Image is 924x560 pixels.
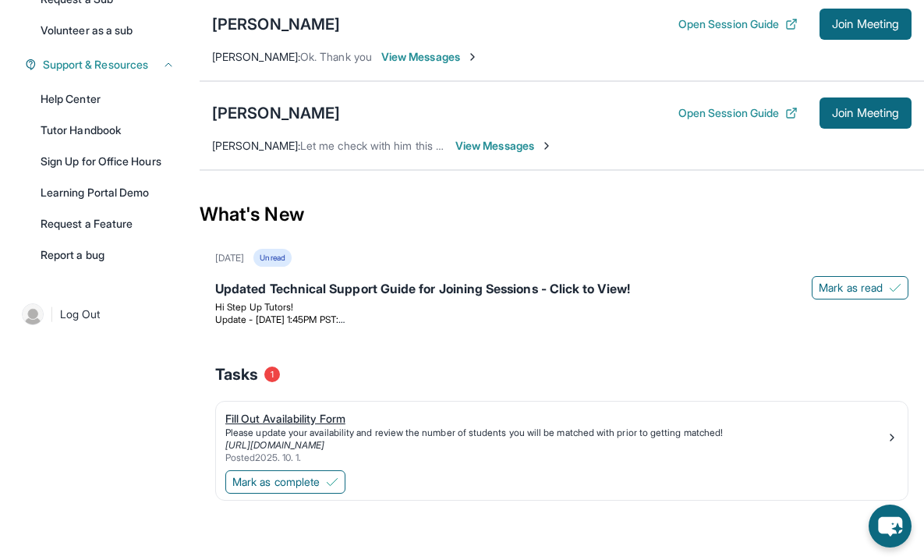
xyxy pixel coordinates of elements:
a: Tutor Handbook [31,116,184,144]
a: |Log Out [16,297,184,331]
span: Support & Resources [43,57,148,73]
button: Mark as read [812,276,908,299]
button: Mark as complete [225,470,345,494]
button: Open Session Guide [678,16,798,32]
div: [DATE] [215,252,244,264]
a: Volunteer as a sub [31,16,184,44]
img: Mark as complete [326,476,338,488]
span: Join Meeting [832,108,899,118]
div: Updated Technical Support Guide for Joining Sessions - Click to View! [215,279,908,301]
span: Tasks [215,363,258,385]
div: Unread [253,249,291,267]
a: Request a Feature [31,210,184,238]
div: Posted 2025. 10. 1. [225,452,886,464]
span: | [50,305,54,324]
span: View Messages [455,138,553,154]
span: Mark as complete [232,474,320,490]
div: [PERSON_NAME] [212,13,340,35]
div: Fill Out Availability Form [225,411,886,427]
div: Please update your availability and review the number of students you will be matched with prior ... [225,427,886,439]
a: Fill Out Availability FormPlease update your availability and review the number of students you w... [216,402,908,467]
div: [PERSON_NAME] [212,102,340,124]
a: Sign Up for Office Hours [31,147,184,175]
div: What's New [200,180,924,249]
span: Log Out [60,307,101,322]
span: [PERSON_NAME] : [212,139,300,152]
button: Join Meeting [820,97,912,129]
img: Mark as read [889,282,901,294]
a: [URL][DOMAIN_NAME] [225,439,324,451]
span: Update - [DATE] 1:45PM PST: [215,314,345,325]
button: chat-button [869,505,912,548]
a: Learning Portal Demo [31,179,184,207]
span: Let me check with him this evening and get back with you! [300,139,589,152]
span: Mark as read [819,280,883,296]
button: Join Meeting [820,9,912,40]
a: Help Center [31,85,184,113]
span: Join Meeting [832,19,899,29]
span: [PERSON_NAME] : [212,50,300,63]
button: Open Session Guide [678,105,798,121]
img: Chevron-Right [540,140,553,152]
span: Hi Step Up Tutors! [215,301,293,313]
button: Support & Resources [37,57,175,73]
a: Report a bug [31,241,184,269]
span: View Messages [381,49,479,65]
span: 1 [264,367,280,382]
span: Ok. Thank you [300,50,372,63]
img: Chevron-Right [466,51,479,63]
img: user-img [22,303,44,325]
